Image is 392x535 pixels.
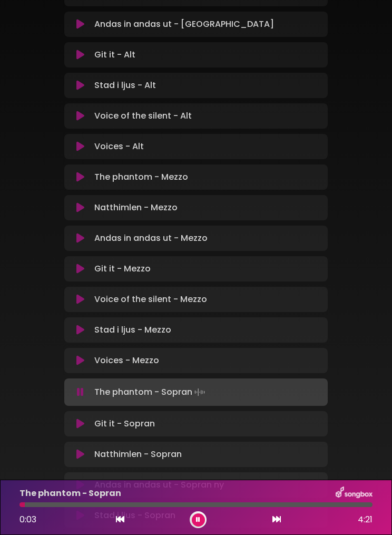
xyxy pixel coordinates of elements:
p: Git it - Sopran [94,417,155,430]
span: 4:21 [358,513,373,526]
p: Voices - Alt [94,140,144,153]
img: songbox-logo-white.png [336,487,373,500]
p: Andas in andas ut - Sopran ny [94,479,224,491]
p: Voice of the silent - Mezzo [94,293,207,306]
p: Natthimlen - Sopran [94,448,182,461]
p: The phantom - Mezzo [94,171,188,183]
img: waveform4.gif [192,385,207,400]
p: Andas in andas ut - [GEOGRAPHIC_DATA] [94,18,274,31]
p: Git it - Mezzo [94,262,151,275]
p: The phantom - Sopran [19,487,121,500]
span: 0:03 [19,513,36,526]
p: Voices - Mezzo [94,354,159,367]
p: Stad i ljus - Mezzo [94,324,171,336]
p: Git it - Alt [94,48,135,61]
p: Stad i ljus - Alt [94,79,156,92]
p: Andas in andas ut - Mezzo [94,232,208,245]
p: Voice of the silent - Alt [94,110,192,122]
p: Natthimlen - Mezzo [94,201,178,214]
p: The phantom - Sopran [94,385,207,400]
